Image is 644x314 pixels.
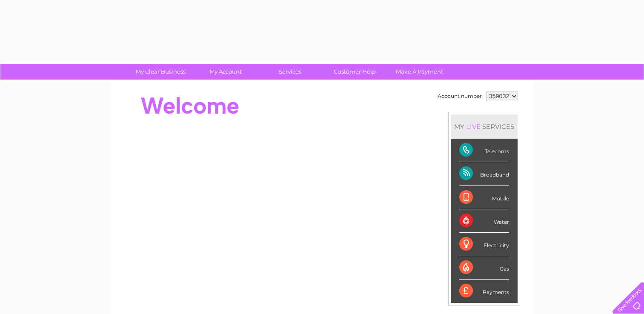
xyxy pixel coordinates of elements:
[459,186,509,209] div: Mobile
[451,114,518,139] div: MY SERVICES
[464,123,482,131] div: LIVE
[459,233,509,256] div: Electricity
[435,89,484,103] td: Account number
[384,64,455,80] a: Make A Payment
[126,64,196,80] a: My Clear Business
[459,139,509,162] div: Telecoms
[459,162,509,186] div: Broadband
[320,64,390,80] a: Customer Help
[459,209,509,233] div: Water
[459,256,509,280] div: Gas
[255,64,325,80] a: Services
[190,64,260,80] a: My Account
[459,280,509,303] div: Payments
